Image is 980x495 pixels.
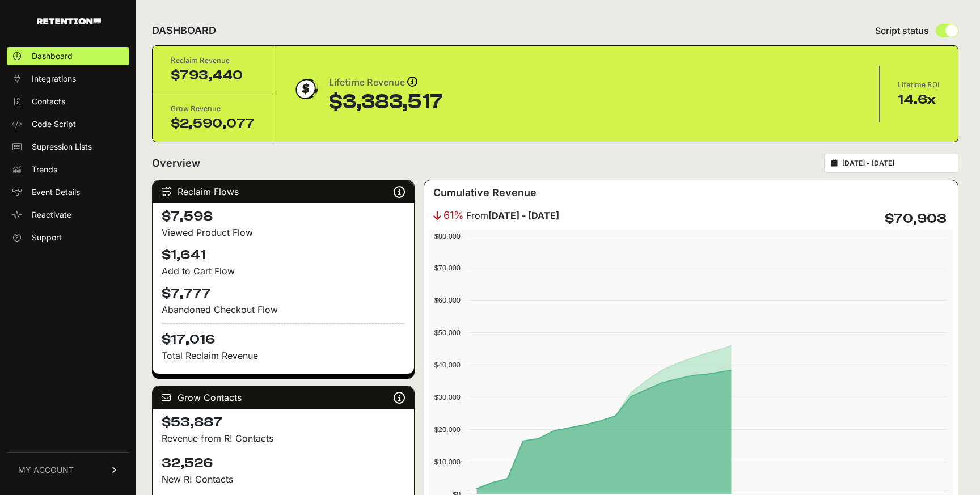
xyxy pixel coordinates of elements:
p: Total Reclaim Revenue [162,349,405,362]
div: Lifetime Revenue [329,75,443,91]
p: New R! Contacts [162,472,405,486]
span: Integrations [32,73,76,84]
h4: $7,777 [162,285,405,303]
h4: $70,903 [885,210,947,228]
text: $70,000 [434,264,461,272]
span: Support [32,232,62,243]
h4: $7,598 [162,208,405,226]
div: Reclaim Revenue [171,55,255,66]
div: $3,383,517 [329,91,443,113]
a: Event Details [7,183,129,201]
div: Grow Revenue [171,103,255,115]
div: Reclaim Flows [153,180,414,203]
text: $30,000 [434,393,461,401]
a: Dashboard [7,47,129,65]
div: Viewed Product Flow [162,226,405,239]
span: Supression Lists [32,141,92,153]
text: $20,000 [434,425,461,434]
span: Code Script [32,119,76,130]
div: Lifetime ROI [898,79,940,91]
h4: 32,526 [162,454,405,472]
span: Reactivate [32,209,71,221]
strong: [DATE] - [DATE] [488,210,559,221]
a: Contacts [7,92,129,111]
img: dollar-coin-05c43ed7efb7bc0c12610022525b4bbbb207c7efeef5aecc26f025e68dcafac9.png [292,75,320,103]
text: $80,000 [434,232,461,240]
span: Dashboard [32,50,73,62]
h4: $17,016 [162,323,405,349]
span: Trends [32,164,57,175]
a: Supression Lists [7,138,129,156]
img: Retention.com [37,18,101,24]
span: From [466,209,559,222]
a: Code Script [7,115,129,133]
div: $793,440 [171,66,255,84]
text: $40,000 [434,361,461,369]
span: 61% [443,208,464,223]
text: $50,000 [434,328,461,337]
div: Add to Cart Flow [162,264,405,278]
div: Abandoned Checkout Flow [162,303,405,316]
h3: Cumulative Revenue [433,185,537,201]
a: Trends [7,160,129,179]
text: $10,000 [434,458,461,466]
div: 14.6x [898,91,940,109]
span: Event Details [32,187,80,198]
a: Support [7,229,129,247]
div: Grow Contacts [153,386,414,409]
span: MY ACCOUNT [18,464,74,476]
h2: DASHBOARD [152,23,216,39]
p: Revenue from R! Contacts [162,431,405,445]
a: MY ACCOUNT [7,452,129,487]
a: Integrations [7,70,129,88]
span: Contacts [32,96,65,107]
a: Reactivate [7,206,129,224]
span: Script status [875,24,929,37]
h2: Overview [152,155,200,171]
h4: $1,641 [162,246,405,264]
h4: $53,887 [162,413,405,431]
div: $2,590,077 [171,115,255,133]
text: $60,000 [434,296,461,304]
